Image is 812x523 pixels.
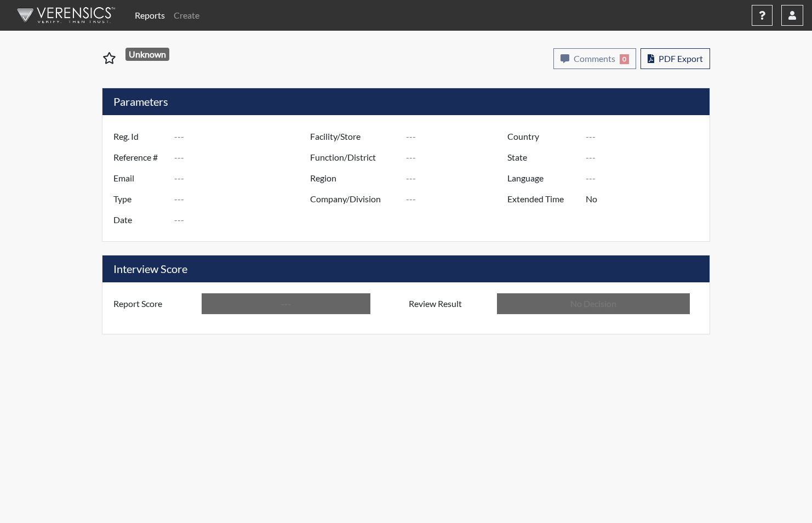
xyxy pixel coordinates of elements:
[406,168,510,189] input: ---
[102,88,710,115] h5: Parameters
[302,126,406,147] label: Facility/Store
[169,4,204,26] a: Create
[174,189,313,209] input: ---
[105,168,174,189] label: Email
[586,168,707,189] input: ---
[105,126,174,147] label: Reg. Id
[174,168,313,189] input: ---
[105,147,174,168] label: Reference #
[499,189,586,209] label: Extended Time
[174,209,313,230] input: ---
[130,4,169,26] a: Reports
[406,147,510,168] input: ---
[174,126,313,147] input: ---
[659,53,703,64] span: PDF Export
[406,126,510,147] input: ---
[102,255,710,282] h5: Interview Score
[302,168,406,189] label: Region
[302,189,406,209] label: Company/Division
[620,54,629,64] span: 0
[553,48,636,69] button: Comments0
[125,48,170,61] span: Unknown
[105,209,174,230] label: Date
[174,147,313,168] input: ---
[401,293,497,314] label: Review Result
[302,147,406,168] label: Function/District
[586,126,707,147] input: ---
[202,293,370,314] input: ---
[105,189,174,209] label: Type
[499,147,586,168] label: State
[641,48,710,69] button: PDF Export
[105,293,202,314] label: Report Score
[499,168,586,189] label: Language
[574,53,615,64] span: Comments
[406,189,510,209] input: ---
[497,293,690,314] input: No Decision
[586,147,707,168] input: ---
[499,126,586,147] label: Country
[586,189,707,209] input: ---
